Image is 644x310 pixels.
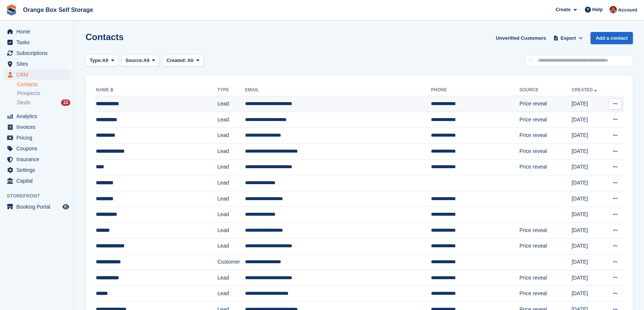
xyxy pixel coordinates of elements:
[618,6,637,14] span: Account
[16,143,61,154] span: Coupons
[16,111,61,121] span: Analytics
[90,57,102,64] span: Type:
[571,207,605,223] td: [DATE]
[493,32,549,44] a: Unverified Customers
[16,69,61,80] span: CRM
[556,6,570,13] span: Create
[519,128,571,144] td: Price reveal
[4,202,70,212] a: menu
[218,286,245,302] td: Lead
[218,112,245,128] td: Lead
[16,59,61,69] span: Sites
[571,128,605,144] td: [DATE]
[4,176,70,186] a: menu
[519,222,571,238] td: Price reveal
[519,96,571,112] td: Price reveal
[4,59,70,69] a: menu
[16,37,61,48] span: Tasks
[218,191,245,207] td: Lead
[218,128,245,144] td: Lead
[245,84,431,96] th: Email
[17,90,40,97] span: Prospects
[4,48,70,58] a: menu
[4,111,70,121] a: menu
[17,89,70,97] a: Prospects
[121,55,160,67] button: Source: All
[571,87,599,92] a: Created
[590,32,633,44] a: Add a contact
[218,207,245,223] td: Lead
[571,112,605,128] td: [DATE]
[20,4,96,16] a: Orange Box Self Storage
[571,254,605,270] td: [DATE]
[571,286,605,302] td: [DATE]
[571,143,605,159] td: [DATE]
[218,159,245,175] td: Lead
[16,122,61,132] span: Invoices
[218,222,245,238] td: Lead
[96,87,115,92] a: Name
[519,112,571,128] td: Price reveal
[16,26,61,37] span: Home
[17,99,30,106] span: Deals
[144,57,150,64] span: All
[4,165,70,175] a: menu
[102,57,109,64] span: All
[561,35,576,42] span: Export
[61,202,70,211] a: Preview store
[519,143,571,159] td: Price reveal
[218,143,245,159] td: Lead
[609,6,617,13] img: Wayne Ball
[162,55,203,67] button: Created: All
[4,143,70,154] a: menu
[592,6,603,13] span: Help
[218,96,245,112] td: Lead
[16,154,61,164] span: Insurance
[4,26,70,37] a: menu
[6,4,17,16] img: stora-icon-8386f47178a22dfd0bd8f6a31ec36ba5ce8667c1dd55bd0f319d3a0aa187defe.svg
[4,69,70,80] a: menu
[17,99,70,107] a: Deals 13
[4,154,70,164] a: menu
[16,176,61,186] span: Capital
[571,270,605,286] td: [DATE]
[519,286,571,302] td: Price reveal
[571,222,605,238] td: [DATE]
[571,238,605,254] td: [DATE]
[571,159,605,175] td: [DATE]
[218,84,245,96] th: Type
[167,58,186,63] span: Created:
[17,81,70,88] a: Contacts
[431,84,519,96] th: Phone
[218,254,245,270] td: Customer
[519,270,571,286] td: Price reveal
[218,270,245,286] td: Lead
[4,133,70,143] a: menu
[16,202,61,212] span: Booking Portal
[86,55,118,67] button: Type: All
[218,175,245,191] td: Lead
[187,58,194,63] span: All
[571,96,605,112] td: [DATE]
[218,238,245,254] td: Lead
[86,32,124,42] h1: Contacts
[16,165,61,175] span: Settings
[125,57,143,64] span: Source:
[4,37,70,48] a: menu
[519,238,571,254] td: Price reveal
[552,32,585,44] button: Export
[7,192,74,200] span: Storefront
[16,48,61,58] span: Subscriptions
[571,175,605,191] td: [DATE]
[519,159,571,175] td: Price reveal
[61,99,70,106] div: 13
[16,133,61,143] span: Pricing
[519,84,571,96] th: Source
[4,122,70,132] a: menu
[571,191,605,207] td: [DATE]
